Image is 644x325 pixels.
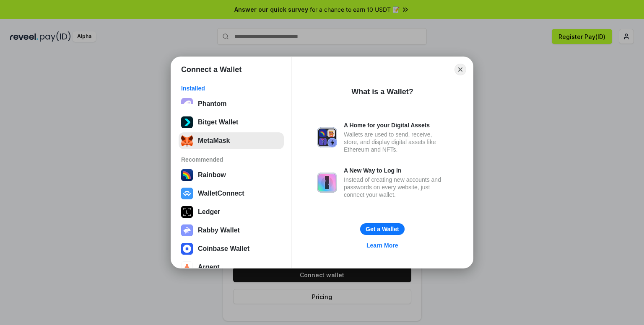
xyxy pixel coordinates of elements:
div: What is a Wallet? [351,87,413,97]
img: svg+xml,%3Csvg%20xmlns%3D%22http%3A%2F%2Fwww.w3.org%2F2000%2Fsvg%22%20fill%3D%22none%22%20viewBox... [317,173,337,193]
div: Rabby Wallet [198,227,240,234]
img: epq2vO3P5aLWl15yRS7Q49p1fHTx2Sgh99jU3kfXv7cnPATIVQHAx5oQs66JWv3SWEjHOsb3kKgmE5WNBxBId7C8gm8wEgOvz... [181,98,193,110]
div: Wallets are used to send, receive, store, and display digital assets like Ethereum and NFTs. [344,131,448,153]
button: Argent [179,259,284,276]
button: Bitget Wallet [179,114,284,131]
button: Ledger [179,204,284,220]
img: svg+xml,%3Csvg%20width%3D%2228%22%20height%3D%2228%22%20viewBox%3D%220%200%2028%2028%22%20fill%3D... [181,188,193,199]
img: svg+xml,%3Csvg%20width%3D%2228%22%20height%3D%2228%22%20viewBox%3D%220%200%2028%2028%22%20fill%3D... [181,261,193,273]
h1: Connect a Wallet [181,64,241,75]
div: Learn More [366,242,398,249]
button: Rainbow [179,167,284,183]
button: Rabby Wallet [179,222,284,239]
div: A Home for your Digital Assets [344,121,448,129]
img: svg+xml,%3Csvg%20xmlns%3D%22http%3A%2F%2Fwww.w3.org%2F2000%2Fsvg%22%20fill%3D%22none%22%20viewBox... [317,127,337,147]
div: WalletConnect [198,190,244,197]
button: MetaMask [179,132,284,149]
div: Recommended [181,156,281,163]
div: Coinbase Wallet [198,245,249,253]
button: Close [454,64,466,75]
div: Bitget Wallet [198,119,238,126]
div: Instead of creating new accounts and passwords on every website, just connect your wallet. [344,176,448,199]
div: Ledger [198,208,220,216]
div: A New Way to Log In [344,167,448,174]
button: Get a Wallet [360,223,405,235]
div: Argent [198,263,220,271]
img: svg+xml;base64,PHN2ZyB3aWR0aD0iMzUiIGhlaWdodD0iMzQiIHZpZXdCb3g9IjAgMCAzNSAzNCIgZmlsbD0ibm9uZSIgeG... [181,135,193,147]
img: svg+xml;base64,PHN2ZyB3aWR0aD0iNTEyIiBoZWlnaHQ9IjUxMiIgdmlld0JveD0iMCAwIDUxMiA1MTIiIGZpbGw9Im5vbm... [181,116,193,128]
button: Phantom [179,95,284,112]
img: svg+xml,%3Csvg%20xmlns%3D%22http%3A%2F%2Fwww.w3.org%2F2000%2Fsvg%22%20width%3D%2228%22%20height%3... [181,206,193,218]
div: Phantom [198,100,226,108]
div: Rainbow [198,171,226,179]
div: Installed [181,85,281,92]
div: Get a Wallet [366,225,399,233]
img: svg+xml,%3Csvg%20width%3D%22120%22%20height%3D%22120%22%20viewBox%3D%220%200%20120%20120%22%20fil... [181,169,193,181]
button: WalletConnect [179,185,284,202]
img: svg+xml,%3Csvg%20xmlns%3D%22http%3A%2F%2Fwww.w3.org%2F2000%2Fsvg%22%20fill%3D%22none%22%20viewBox... [181,224,193,236]
a: Learn More [361,240,403,251]
div: MetaMask [198,137,230,144]
button: Coinbase Wallet [179,240,284,257]
img: svg+xml,%3Csvg%20width%3D%2228%22%20height%3D%2228%22%20viewBox%3D%220%200%2028%2028%22%20fill%3D... [181,243,193,255]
